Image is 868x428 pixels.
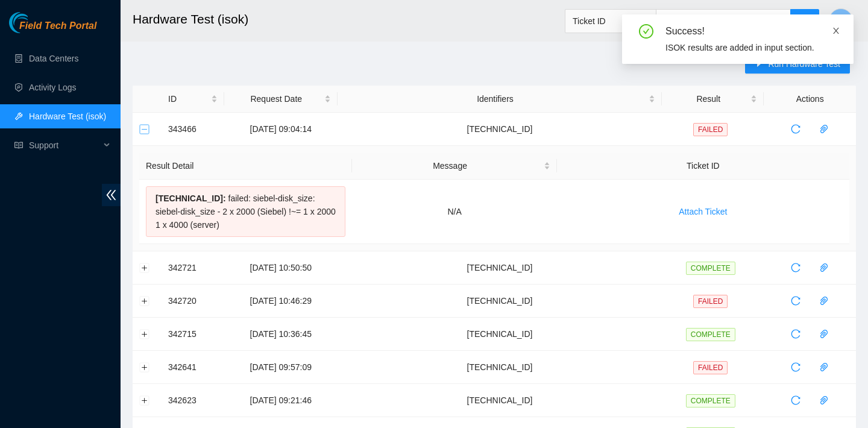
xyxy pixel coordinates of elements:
button: reload [786,291,805,310]
span: reload [787,124,805,134]
td: [DATE] 10:36:45 [224,318,338,351]
button: reload [786,357,805,377]
div: Success! [665,24,839,39]
span: paper-clip [815,329,833,339]
button: Expand row [140,263,149,272]
span: reload [787,263,805,272]
td: [TECHNICAL_ID] [338,285,662,318]
td: [DATE] 09:21:46 [224,384,338,417]
button: reload [786,119,805,139]
td: [TECHNICAL_ID] [338,113,662,146]
span: COMPLETE [686,394,735,408]
button: Expand row [140,296,149,306]
button: paper-clip [814,258,834,277]
td: [TECHNICAL_ID] [338,318,662,351]
div: failed: siebel-disk_size: siebel-disk_size - 2 x 2000 (Siebel) !~= 1 x 2000 1 x 4000 (server) [146,186,345,237]
a: Data Centers [29,54,78,63]
td: [TECHNICAL_ID] [338,251,662,285]
span: [TECHNICAL_ID] : [156,194,226,203]
td: 342715 [162,318,224,351]
span: paper-clip [815,296,833,306]
button: Expand row [140,362,149,372]
span: paper-clip [815,124,833,134]
span: Support [29,133,100,157]
span: FAILED [693,123,728,136]
span: paper-clip [815,395,833,405]
th: Ticket ID [557,153,849,180]
td: [DATE] 09:04:14 [224,113,338,146]
button: reload [786,258,805,277]
img: Akamai Technologies [9,12,61,33]
button: Collapse row [140,124,149,134]
button: C [829,8,853,33]
button: paper-clip [814,291,834,310]
td: 342623 [162,384,224,417]
span: reload [787,329,805,339]
button: Expand row [140,395,149,405]
button: paper-clip [814,391,834,410]
span: COMPLETE [686,328,735,341]
td: [TECHNICAL_ID] [338,384,662,417]
button: reload [786,324,805,344]
span: FAILED [693,361,728,374]
th: Result Detail [139,153,352,180]
button: paper-clip [814,119,834,139]
td: 342721 [162,251,224,285]
button: search [790,9,819,33]
td: [DATE] 09:57:09 [224,351,338,384]
div: ISOK results are added in input section. [665,41,839,54]
td: [DATE] 10:50:50 [224,251,338,285]
span: C [837,13,844,28]
td: N/A [352,180,556,244]
span: double-left [102,184,121,206]
span: read [14,141,23,149]
a: Akamai TechnologiesField Tech Portal [9,22,96,37]
span: reload [787,362,805,372]
span: Ticket ID [573,12,649,30]
a: Activity Logs [29,83,77,92]
span: reload [787,395,805,405]
td: 343466 [162,113,224,146]
th: Actions [764,86,856,113]
button: reload [786,391,805,410]
td: [TECHNICAL_ID] [338,351,662,384]
button: Expand row [140,329,149,339]
td: 342641 [162,351,224,384]
span: FAILED [693,295,728,308]
input: Enter text here... [656,9,791,33]
span: close [832,27,840,35]
span: check-circle [639,24,653,39]
button: paper-clip [814,324,834,344]
span: paper-clip [815,362,833,372]
span: paper-clip [815,263,833,272]
td: 342720 [162,285,224,318]
td: [DATE] 10:46:29 [224,285,338,318]
button: Attach Ticket [669,202,737,221]
span: Field Tech Portal [19,20,96,32]
button: paper-clip [814,357,834,377]
span: Attach Ticket [679,205,727,218]
span: COMPLETE [686,262,735,275]
span: reload [787,296,805,306]
a: Hardware Test (isok) [29,112,106,121]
